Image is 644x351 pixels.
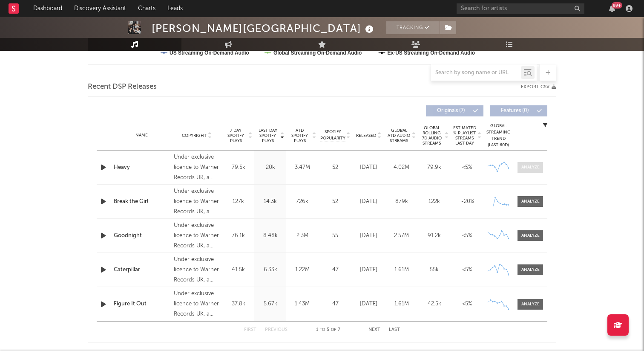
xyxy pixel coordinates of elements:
div: <5% [453,300,481,308]
div: 4.02M [387,163,416,172]
div: 42.5k [420,300,448,308]
div: 3.47M [288,163,316,172]
div: 79.9k [420,163,448,172]
div: 55k [420,266,448,274]
div: 91.2k [420,232,448,240]
span: Recent DSP Releases [88,82,157,92]
div: 47 [320,266,350,274]
div: [PERSON_NAME][GEOGRAPHIC_DATA] [152,21,376,35]
div: 122k [420,197,448,206]
a: Caterpillar [114,266,170,274]
div: <5% [453,266,481,274]
div: Under exclusive licence to Warner Records UK, a division of Warner Music UK Limited, © 2025 Fox R... [174,289,220,319]
div: 127k [224,197,252,206]
div: 20k [256,163,284,172]
span: Features ( 0 ) [495,108,535,113]
div: 1.61M [387,300,416,308]
text: Ex-US Streaming On-Demand Audio [388,50,475,56]
div: 8.48k [256,232,284,240]
button: Tracking [386,21,440,34]
div: 47 [320,300,350,308]
input: Search by song name or URL [431,70,521,76]
span: Estimated % Playlist Streams Last Day [453,125,476,146]
span: Global ATD Audio Streams [387,128,411,143]
a: Figure It Out [114,300,170,308]
span: Last Day Spotify Plays [256,128,279,143]
button: First [244,328,256,332]
div: 14.3k [256,197,284,206]
text: US Streaming On-Demand Audio [170,50,249,56]
button: Features(0) [490,105,547,116]
div: 76.1k [224,232,252,240]
button: Last [389,328,400,332]
span: Copyright [182,133,207,138]
button: Originals(7) [426,105,483,116]
div: 37.8k [224,300,252,308]
button: 99+ [609,5,615,12]
div: Under exclusive licence to Warner Records UK, a division of Warner Music UK Limited, © 2025 Fox R... [174,220,220,251]
div: 41.5k [224,266,252,274]
span: of [331,328,336,332]
a: Break the Girl [114,197,170,206]
button: Export CSV [521,84,556,90]
div: Under exclusive licence to Warner Records UK, a division of Warner Music UK Limited, © 2025 Fox R... [174,255,220,285]
div: 79.5k [224,163,252,172]
div: 1.43M [288,300,316,308]
span: 7 Day Spotify Plays [224,128,247,143]
text: Global Streaming On-Demand Audio [273,50,362,56]
div: [DATE] [354,232,383,240]
span: Originals ( 7 ) [431,108,471,113]
span: to [320,328,325,332]
input: Search for artists [457,3,584,14]
div: 726k [288,197,316,206]
button: Next [368,328,380,332]
div: 52 [320,163,350,172]
div: 1 5 7 [305,325,351,335]
div: Under exclusive licence to Warner Records UK, a division of Warner Music UK Limited, © 2025 Fox R... [174,152,220,183]
div: 1.22M [288,266,316,274]
div: 2.57M [387,232,416,240]
a: Goodnight [114,232,170,240]
div: 55 [320,232,350,240]
div: Under exclusive licence to Warner Records UK, a division of Warner Music UK Limited, © 2025 Fox R... [174,186,220,217]
span: ATD Spotify Plays [288,128,311,143]
div: [DATE] [354,266,383,274]
button: Previous [265,328,287,332]
div: 1.61M [387,266,416,274]
div: [DATE] [354,197,383,206]
span: Global Rolling 7D Audio Streams [420,125,443,146]
div: 879k [387,197,416,206]
div: 5.67k [256,300,284,308]
div: Global Streaming Trend (Last 60D) [486,123,511,148]
div: <5% [453,232,481,240]
div: 52 [320,197,350,206]
div: 99 + [612,2,622,9]
span: Spotify Popularity [320,129,345,142]
div: 6.33k [256,266,284,274]
div: [DATE] [354,300,383,308]
div: <5% [453,163,481,172]
span: Released [356,133,376,138]
div: [DATE] [354,163,383,172]
div: Name [114,132,170,139]
a: Heavy [114,163,170,172]
div: 2.3M [288,232,316,240]
div: ~ 20 % [453,197,481,206]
